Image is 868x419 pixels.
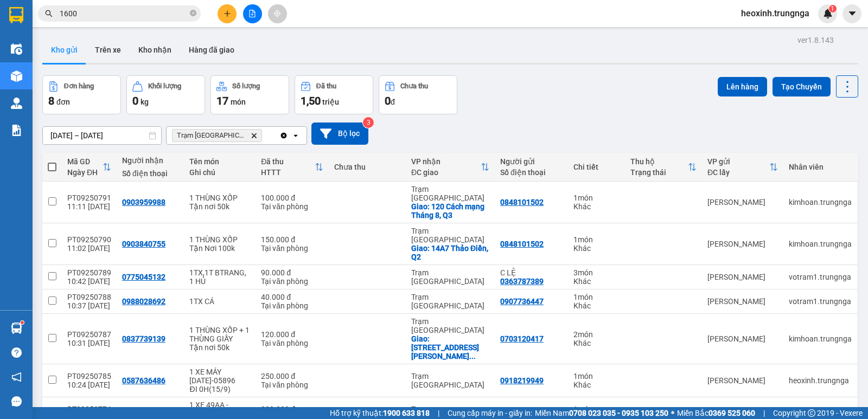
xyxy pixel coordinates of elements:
[573,293,620,301] div: 1 món
[172,129,262,142] span: Trạm Sài Gòn, close by backspace
[573,268,620,277] div: 3 món
[189,385,250,394] div: ĐI 0H(15/9)
[122,273,165,281] div: 0775045132
[411,157,481,166] div: VP nhận
[707,273,778,281] div: [PERSON_NAME]
[67,268,111,277] div: PT09250789
[707,297,778,306] div: [PERSON_NAME]
[132,94,138,107] span: 0
[64,82,94,90] div: Đơn hàng
[379,75,457,114] button: Chưa thu0đ
[707,198,778,207] div: [PERSON_NAME]
[122,334,165,343] div: 0837739139
[67,194,111,202] div: PT09250791
[573,330,620,339] div: 2 món
[261,202,323,211] div: Tại văn phòng
[573,244,620,253] div: Khác
[218,4,237,23] button: plus
[261,268,323,277] div: 90.000 đ
[500,376,544,385] div: 0918219949
[843,4,861,23] button: caret-down
[334,163,400,171] div: Chưa thu
[311,123,368,145] button: Bộ lọc
[45,10,53,17] span: search
[21,321,24,324] sup: 1
[67,157,103,166] div: Mã GD
[808,409,815,417] span: copyright
[261,381,323,389] div: Tại văn phòng
[86,37,130,63] button: Trên xe
[67,293,111,301] div: PT09250788
[411,227,489,244] div: Trạm [GEOGRAPHIC_DATA]
[500,198,544,207] div: 0848101502
[411,334,489,360] div: Giao: 125/158B Tạ Quang Bửu, P Chánh Hưng, (Q8 Cũ)
[122,240,165,248] div: 0903840755
[264,130,265,141] input: Selected Trạm Sài Gòn.
[62,153,117,182] th: Toggle SortBy
[56,98,70,106] span: đơn
[43,127,161,144] input: Select a date range.
[261,405,323,414] div: 300.000 đ
[232,82,260,90] div: Số lượng
[189,157,250,166] div: Tên món
[500,168,563,177] div: Số điện thoại
[67,277,111,286] div: 10:42 [DATE]
[707,157,769,166] div: VP gửi
[261,157,315,166] div: Đã thu
[189,202,250,211] div: Tận nơi 50k
[573,163,620,171] div: Chi tiết
[148,82,181,90] div: Khối lượng
[573,194,620,202] div: 1 món
[500,268,563,277] div: C LỆ
[573,277,620,286] div: Khác
[261,244,323,253] div: Tại văn phòng
[177,131,246,140] span: Trạm Sài Gòn
[130,37,180,63] button: Kho nhận
[67,244,111,253] div: 11:02 [DATE]
[189,326,250,343] div: 1 THÙNG XỐP + 1 THÙNG GIẤY
[67,372,111,381] div: PT09250785
[573,235,620,244] div: 1 món
[243,4,262,23] button: file-add
[189,235,250,244] div: 1 THÙNG XỐP
[261,168,315,177] div: HTTT
[411,372,489,389] div: Trạm [GEOGRAPHIC_DATA]
[789,273,852,281] div: votram1.trungnga
[500,240,544,248] div: 0848101502
[500,297,544,306] div: 0907736447
[469,352,476,360] span: ...
[190,10,196,16] span: close-circle
[189,168,250,177] div: Ghi chú
[630,157,688,166] div: Thu hộ
[11,43,22,55] img: warehouse-icon
[789,240,852,248] div: kimhoan.trungnga
[707,334,778,343] div: [PERSON_NAME]
[797,34,834,46] div: ver 1.8.143
[189,244,250,253] div: Tận Nơi 100k
[251,132,257,139] svg: Delete
[190,9,196,19] span: close-circle
[500,334,544,343] div: 0703120417
[189,343,250,352] div: Tận nơi 50k
[773,77,831,96] button: Tạo Chuyến
[707,168,769,177] div: ĐC lấy
[189,297,250,306] div: 1TX CÁ
[67,301,111,310] div: 10:37 [DATE]
[67,381,111,389] div: 10:24 [DATE]
[189,368,250,385] div: 1 XE MÁY 86AD-05896
[671,411,674,415] span: ⚪️
[573,405,620,414] div: 1 món
[411,293,489,310] div: Trạm [GEOGRAPHIC_DATA]
[261,293,323,301] div: 40.000 đ
[383,409,430,417] strong: 1900 633 818
[500,157,563,166] div: Người gửi
[48,94,54,107] span: 8
[411,268,489,286] div: Trạm [GEOGRAPHIC_DATA]
[411,317,489,334] div: Trạm [GEOGRAPHIC_DATA]
[42,75,121,114] button: Đơn hàng8đơn
[732,7,818,20] span: heoxinh.trungnga
[823,9,833,18] img: icon-new-feature
[261,339,323,347] div: Tại văn phòng
[411,202,489,220] div: Giao: 120 Cách mạng Tháng 8, Q3
[789,376,852,385] div: heoxinh.trungnga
